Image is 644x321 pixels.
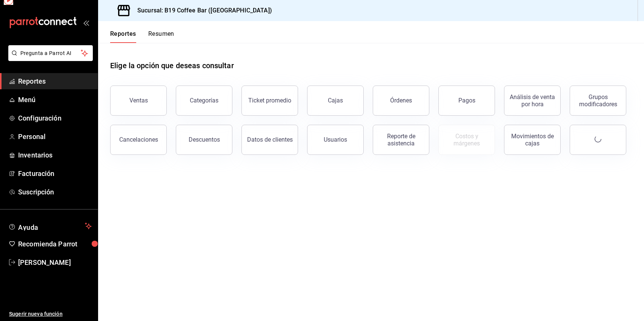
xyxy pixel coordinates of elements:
[438,125,495,155] button: Contrata inventarios para ver este reporte
[110,30,174,43] div: navigation tabs
[18,239,92,249] span: Recomienda Parrot
[18,76,92,86] span: Reportes
[20,49,81,57] span: Pregunta a Parrot AI
[18,222,82,231] span: Ayuda
[390,97,412,104] div: Órdenes
[443,133,490,147] div: Costos y márgenes
[83,20,89,26] button: open_drawer_menu
[575,93,621,108] div: Grupos modificadores
[438,86,495,116] button: Pagos
[119,136,158,143] div: Cancelaciones
[18,168,92,179] span: Facturación
[241,86,298,116] button: Ticket promedio
[324,136,347,143] div: Usuarios
[110,86,167,116] button: Ventas
[5,55,93,63] a: Pregunta a Parrot AI
[504,86,561,116] button: Análisis de venta por hora
[504,125,561,155] button: Movimientos de cajas
[18,150,92,160] span: Inventarios
[373,86,429,116] button: Órdenes
[110,125,167,155] button: Cancelaciones
[148,30,174,43] button: Resumen
[18,131,92,142] span: Personal
[378,133,424,147] div: Reporte de asistencia
[18,95,92,105] span: Menú
[176,86,232,116] button: Categorías
[509,93,556,108] div: Análisis de venta por hora
[241,125,298,155] button: Datos de clientes
[458,97,475,104] div: Pagos
[18,113,92,123] span: Configuración
[307,125,364,155] button: Usuarios
[373,125,429,155] button: Reporte de asistencia
[131,6,272,15] h3: Sucursal: B19 Coffee Bar ([GEOGRAPHIC_DATA])
[247,136,293,143] div: Datos de clientes
[9,310,92,318] span: Sugerir nueva función
[248,97,291,104] div: Ticket promedio
[110,60,234,71] h1: Elige la opción que deseas consultar
[190,97,218,104] div: Categorías
[307,86,364,116] button: Cajas
[18,187,92,197] span: Suscripción
[570,86,626,116] button: Grupos modificadores
[509,133,556,147] div: Movimientos de cajas
[110,30,136,43] button: Reportes
[18,257,92,267] span: [PERSON_NAME]
[189,136,220,143] div: Descuentos
[8,45,93,61] button: Pregunta a Parrot AI
[328,97,343,104] div: Cajas
[176,125,232,155] button: Descuentos
[129,97,148,104] div: Ventas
